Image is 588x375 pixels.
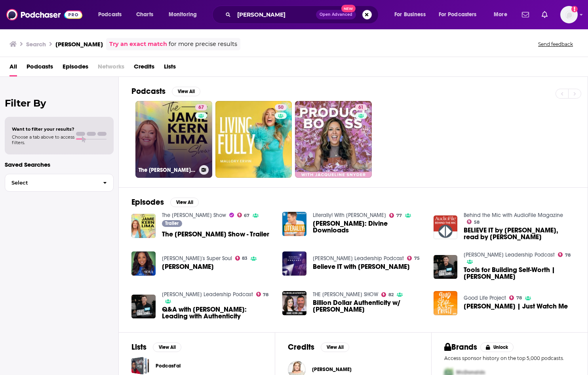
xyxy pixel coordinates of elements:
[560,6,578,23] img: User Profile
[480,343,514,352] button: Unlock
[321,343,349,352] button: View All
[282,291,306,315] a: Billion Dollar Authenticity w/ Jamie Kern Lima
[313,291,378,298] a: THE ED MYLETT SHOW
[26,40,46,48] h3: Search
[288,342,349,352] a: CreditsView All
[278,104,284,112] span: 50
[131,342,147,352] h2: Lists
[434,215,458,240] img: BELIEVE IT by Jamie Kern Lima, read by Jamie Kern Lima
[464,303,568,310] a: Jamie Kern Lima | Just Watch Me
[509,295,522,300] a: 78
[434,255,458,279] img: Tools for Building Self-Worth | Jamie Kern Lima
[131,197,164,207] h2: Episodes
[312,366,352,373] span: [PERSON_NAME]
[488,8,517,21] button: open menu
[313,299,424,313] span: Billion Dollar Authenticity w/ [PERSON_NAME]
[6,7,82,22] a: Podchaser - Follow, Share and Rate Podcasts
[464,266,575,280] a: Tools for Building Self-Worth | Jamie Kern Lima
[313,263,410,270] span: Believe IT with [PERSON_NAME]
[571,6,578,12] svg: Add a profile image
[198,104,204,112] span: 67
[162,231,269,238] a: The Jamie Kern Lima Show - Trailer
[172,87,200,96] button: View All
[136,9,153,20] span: Charts
[220,6,386,24] div: Search podcasts, credits, & more...
[313,299,424,313] a: Billion Dollar Authenticity w/ Jamie Kern Lima
[313,263,410,270] a: Believe IT with Jamie Kern Lima
[282,212,306,236] a: Jamie Kern Lima: Divine Downloads
[295,101,372,178] a: 61
[109,40,167,49] a: Try an exact match
[131,357,149,375] a: Podcast'ai
[394,9,426,20] span: For Business
[282,251,306,276] a: Believe IT with Jamie Kern Lima
[389,8,436,21] button: open menu
[536,41,575,48] button: Send feedback
[474,221,480,224] span: 58
[388,293,394,297] span: 82
[163,8,207,21] button: open menu
[131,214,156,238] a: The Jamie Kern Lima Show - Trailer
[162,263,214,270] a: Jamie Kern Lima
[464,266,575,280] span: Tools for Building Self-Worth | [PERSON_NAME]
[560,6,578,23] span: Logged in as sarahhallprinc
[131,86,166,96] h2: Podcasts
[55,40,103,48] h3: [PERSON_NAME]
[464,303,568,310] span: [PERSON_NAME] | Just Watch Me
[165,221,179,226] span: Trailer
[312,366,352,373] a: Jamie Kern Lima
[98,60,124,76] span: Networks
[134,60,154,76] a: Credits
[12,126,74,132] span: Want to filter your results?
[313,255,404,262] a: Maxwell Leadership Podcast
[244,214,249,217] span: 67
[560,6,578,23] button: Show profile menu
[389,213,402,218] a: 77
[316,10,356,19] button: Open AdvancedNew
[131,295,156,319] img: Q&A with Jamie Kern Lima: Leading with Authenticity
[407,256,420,261] a: 75
[341,5,356,12] span: New
[153,343,181,352] button: View All
[164,60,176,76] a: Lists
[131,8,158,21] a: Charts
[464,227,575,240] a: BELIEVE IT by Jamie Kern Lima, read by Jamie Kern Lima
[170,198,199,207] button: View All
[162,231,269,238] span: The [PERSON_NAME] Show - Trailer
[131,251,156,276] a: Jamie Kern Lima
[162,212,226,219] a: The Jamie Kern Lima Show
[98,9,122,20] span: Podcasts
[434,8,488,21] button: open menu
[519,8,532,21] a: Show notifications dropdown
[5,97,114,109] h2: Filter By
[27,60,53,76] a: Podcasts
[235,256,248,261] a: 83
[63,60,88,76] a: Episodes
[263,293,268,297] span: 78
[131,197,199,207] a: EpisodesView All
[444,342,477,352] h2: Brands
[434,291,458,315] img: Jamie Kern Lima | Just Watch Me
[156,362,181,370] a: Podcast'ai
[131,342,181,352] a: ListsView All
[162,306,273,320] span: Q&A with [PERSON_NAME]: Leading with Authenticity
[464,212,563,219] a: Behind the Mic with AudioFile Magazine
[516,296,522,300] span: 78
[464,227,575,240] span: BELIEVE IT by [PERSON_NAME], read by [PERSON_NAME]
[131,86,200,96] a: PodcastsView All
[464,251,555,258] a: Craig Groeschel Leadership Podcast
[169,9,197,20] span: Monitoring
[381,292,394,297] a: 82
[494,9,507,20] span: More
[10,60,17,76] a: All
[414,257,420,260] span: 75
[139,167,196,173] h3: The [PERSON_NAME] Show
[444,355,575,361] p: Access sponsor history on the top 5,000 podcasts.
[355,104,367,110] a: 61
[313,220,424,234] a: Jamie Kern Lima: Divine Downloads
[320,13,352,17] span: Open Advanced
